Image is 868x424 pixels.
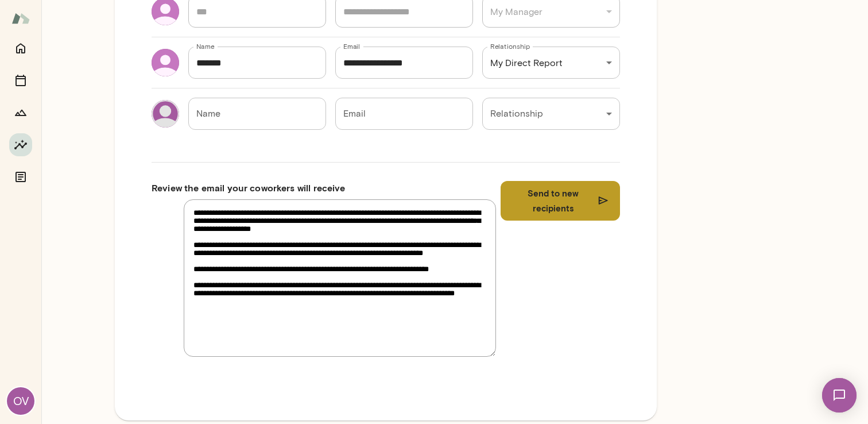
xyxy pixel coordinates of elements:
label: Name [196,41,215,51]
img: Mento [11,7,30,29]
button: Sessions [9,69,32,92]
button: Send to new recipients [501,181,620,221]
div: OV [7,387,34,415]
label: Relationship [490,41,530,51]
button: Home [9,37,32,60]
div: My Direct Report [482,47,620,79]
button: Growth Plan [9,101,32,124]
h6: Review the email your coworkers will receive [152,181,496,195]
label: Email [343,41,360,51]
button: Insights [9,133,32,156]
button: Documents [9,165,32,188]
